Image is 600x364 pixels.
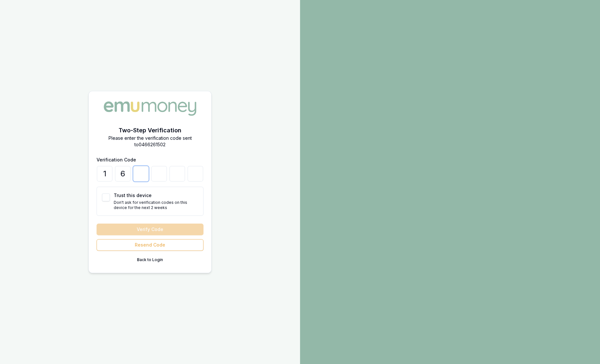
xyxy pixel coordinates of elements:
[97,239,203,251] button: Resend Code
[97,135,203,148] p: Please enter the verification code sent to 0466261502
[114,193,152,198] label: Trust this device
[97,255,203,265] button: Back to Login
[114,200,198,210] p: Don't ask for verification codes on this device for the next 2 weeks
[101,99,199,118] img: Emu Money
[97,126,203,135] h2: Two-Step Verification
[97,157,136,162] label: Verification Code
